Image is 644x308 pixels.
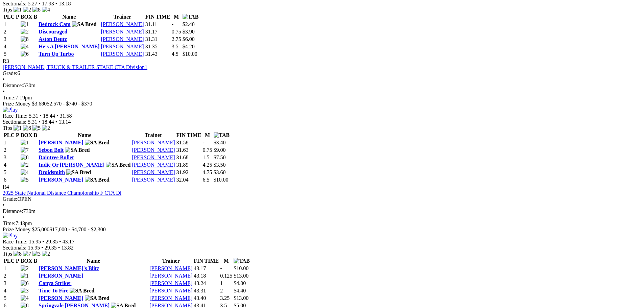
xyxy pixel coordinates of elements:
[58,245,60,251] span: •
[32,125,41,131] img: 5
[149,258,193,264] th: Trainer
[3,51,20,57] td: 5
[41,245,43,251] span: •
[29,239,41,244] span: 15.95
[3,245,26,251] span: Sectionals:
[3,280,20,287] td: 3
[101,29,144,34] a: [PERSON_NAME]
[3,184,9,190] span: R4
[70,288,94,294] img: SA Bred
[3,95,641,101] div: 7:19pm
[21,36,29,42] img: 8
[183,51,197,57] span: $10.00
[39,119,41,125] span: •
[3,190,121,196] a: 2025 State National Distance Championship F CTA Di
[33,258,37,264] span: B
[220,280,223,286] text: 1
[33,132,37,138] span: B
[3,21,20,28] td: 1
[172,29,181,34] text: 0.75
[23,125,31,131] img: 8
[145,21,171,28] td: 31.11
[132,147,175,153] a: [PERSON_NAME]
[4,132,15,138] span: PLC
[176,176,202,183] td: 32.04
[38,14,100,20] th: Name
[214,169,226,175] span: $3.60
[132,140,175,145] a: [PERSON_NAME]
[59,239,61,244] span: •
[14,251,22,257] img: 8
[40,113,42,119] span: •
[220,273,232,279] text: 0.125
[3,58,9,64] span: R3
[3,273,20,279] td: 2
[3,119,26,125] span: Sectionals:
[42,239,44,244] span: •
[39,51,74,57] a: Turn Up Turbo
[3,147,20,153] td: 2
[172,51,178,57] text: 4.5
[21,21,29,27] img: 1
[33,14,37,20] span: B
[3,287,20,294] td: 4
[3,239,27,244] span: Race Time:
[149,295,192,301] a: [PERSON_NAME]
[3,251,12,257] span: Tips
[3,202,5,208] span: •
[4,258,15,264] span: PLC
[21,155,29,161] img: 8
[3,265,20,272] td: 1
[214,155,226,160] span: $7.50
[85,140,110,146] img: SA Bred
[176,147,202,153] td: 31.63
[39,162,104,168] a: Indie Or [PERSON_NAME]
[202,132,213,139] th: M
[101,14,144,20] th: Trainer
[234,295,248,301] span: $13.00
[101,44,144,49] a: [PERSON_NAME]
[21,29,29,35] img: 2
[3,82,23,88] span: Distance:
[32,7,41,13] img: 8
[28,245,40,251] span: 15.95
[149,288,192,293] a: [PERSON_NAME]
[145,36,171,43] td: 31.31
[203,162,212,168] text: 4.25
[101,21,144,27] a: [PERSON_NAME]
[101,36,144,42] a: [PERSON_NAME]
[43,113,55,119] span: 18.44
[4,14,15,20] span: PLC
[3,233,18,239] img: Play
[21,147,29,153] img: 7
[58,119,71,125] span: 13.14
[214,147,226,153] span: $9.00
[3,89,5,94] span: •
[16,258,19,264] span: P
[14,7,22,13] img: 1
[46,239,58,244] span: 29.35
[214,162,226,168] span: $3.50
[3,169,20,176] td: 5
[42,125,50,131] img: 2
[183,29,195,34] span: $3.90
[203,147,212,153] text: 0.75
[106,162,130,168] img: SA Bred
[3,70,641,76] div: 6
[183,44,195,49] span: $4.20
[149,273,192,279] a: [PERSON_NAME]
[61,245,73,251] span: 13.82
[3,227,641,233] div: Prize Money $25,000
[38,132,131,139] th: Name
[234,280,246,286] span: $4.00
[42,1,54,6] span: 17.93
[23,251,31,257] img: 7
[132,169,175,175] a: [PERSON_NAME]
[85,295,110,301] img: SA Bred
[183,21,195,27] span: $2.40
[85,177,110,183] img: SA Bred
[56,113,58,119] span: •
[183,14,199,20] img: TAB
[14,125,22,131] img: 1
[3,295,20,302] td: 5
